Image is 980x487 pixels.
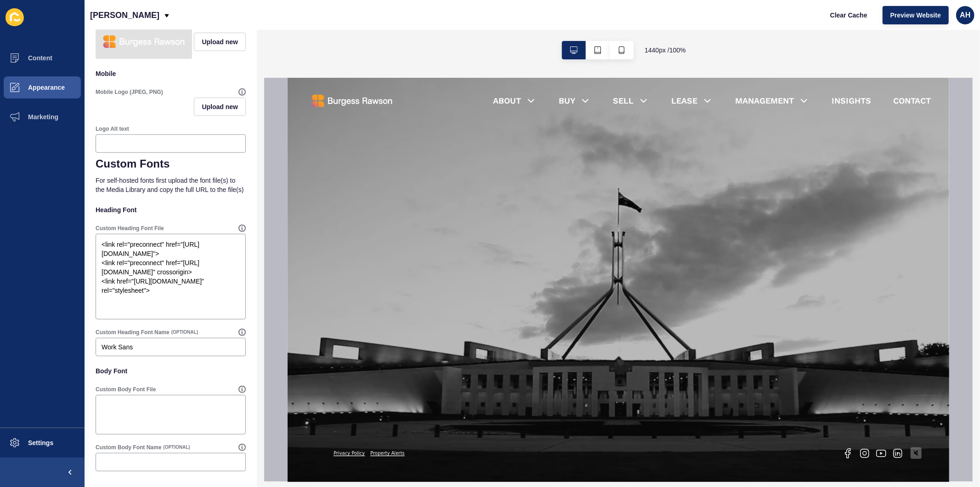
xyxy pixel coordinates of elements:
[96,170,246,200] p: For self-hosted fonts first upload the font file(s) to the Media Library and copy the full URL to...
[645,46,686,55] span: 1440 px / 100 %
[194,33,246,51] button: Upload new
[606,17,643,29] a: CONTACT
[890,11,941,20] span: Preview Website
[544,17,583,29] a: INSIGHTS
[202,37,238,46] span: Upload new
[96,88,163,96] label: Mobile Logo (JPEG, PNG)
[271,17,288,29] a: BUY
[205,17,233,29] a: ABOUT
[822,6,875,24] button: Clear Cache
[96,386,156,393] label: Custom Body Font File
[96,329,170,336] label: Custom Heading Font Name
[96,225,164,232] label: Custom Heading Font File
[96,200,246,220] p: Heading Font
[163,444,190,451] span: (OPTIONAL)
[97,26,190,57] img: 66d856f1e2013f831e80f45bd28cb783.png
[448,17,506,29] a: MANAGEMENT
[46,373,77,378] a: Privacy Policy
[202,102,238,111] span: Upload new
[96,361,246,381] p: Body Font
[83,373,117,378] a: Property Alerts
[883,6,949,24] button: Preview Website
[96,444,161,451] label: Custom Body Font Name
[96,157,246,170] h1: Custom Fonts
[194,98,246,116] button: Upload new
[960,11,970,20] span: AH
[325,17,346,29] a: SELL
[384,17,410,29] a: LEASE
[171,329,198,336] span: (OPTIONAL)
[90,4,159,27] p: [PERSON_NAME]
[97,235,244,318] textarea: <link rel="preconnect" href="[URL][DOMAIN_NAME]"> <link rel="preconnect" href="[URL][DOMAIN_NAME]...
[96,125,129,133] label: Logo Alt text
[18,9,110,37] img: Company logo
[830,11,867,20] span: Clear Cache
[96,64,246,84] p: Mobile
